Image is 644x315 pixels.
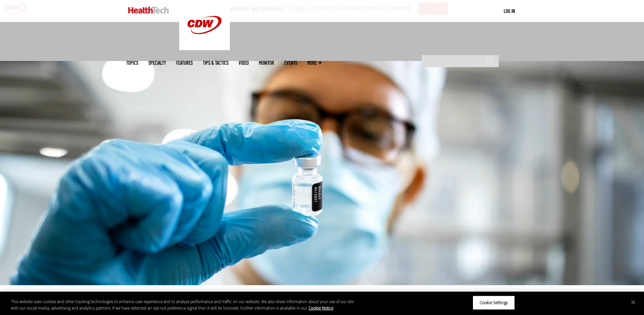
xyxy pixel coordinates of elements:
a: Features [176,60,193,65]
a: Video [239,60,249,65]
a: Events [284,60,297,65]
button: Cookie Settings [473,296,515,310]
a: CDW [179,45,230,52]
span: Specialty [148,60,166,65]
a: Log in [504,8,515,14]
button: Close [626,295,641,310]
span: Topics [126,60,138,65]
a: MonITor [259,60,274,65]
div: User menu [504,7,515,15]
a: More information about your privacy [309,305,333,311]
a: Tips & Tactics [203,60,229,65]
span: More [307,60,321,65]
img: Home [128,7,169,14]
div: This website uses cookies and other tracking technologies to enhance user experience and to analy... [11,298,354,312]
